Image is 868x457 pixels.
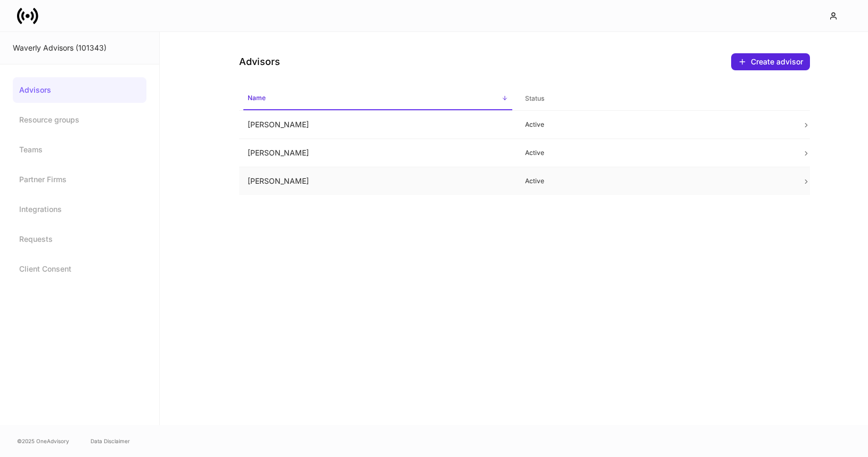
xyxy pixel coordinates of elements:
[13,77,146,103] a: Advisors
[525,177,785,185] p: Active
[239,139,517,167] td: [PERSON_NAME]
[525,93,544,103] h6: Status
[525,149,785,157] p: Active
[731,53,810,70] button: Create advisor
[91,437,130,445] a: Data Disclaimer
[13,167,146,192] a: Partner Firms
[751,56,803,67] div: Create advisor
[17,437,69,445] span: © 2025 OneAdvisory
[13,197,146,222] a: Integrations
[243,87,512,110] span: Name
[248,93,266,103] h6: Name
[13,43,146,53] div: Waverly Advisors (101343)
[239,55,280,68] h4: Advisors
[13,226,146,252] a: Requests
[13,107,146,133] a: Resource groups
[239,111,517,139] td: [PERSON_NAME]
[239,167,517,195] td: [PERSON_NAME]
[525,120,785,129] p: Active
[13,256,146,282] a: Client Consent
[521,88,790,110] span: Status
[13,137,146,162] a: Teams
